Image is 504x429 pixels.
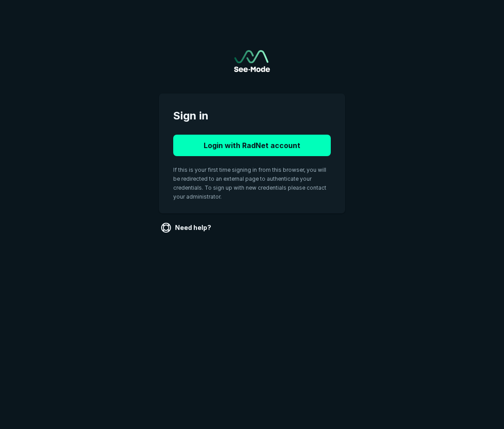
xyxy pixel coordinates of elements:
[234,50,270,72] img: See-Mode Logo
[173,166,326,200] span: If this is your first time signing in from this browser, you will be redirected to an external pa...
[159,221,215,235] a: Need help?
[173,108,331,124] span: Sign in
[173,135,331,156] button: Login with RadNet account
[234,50,270,72] a: Go to sign in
